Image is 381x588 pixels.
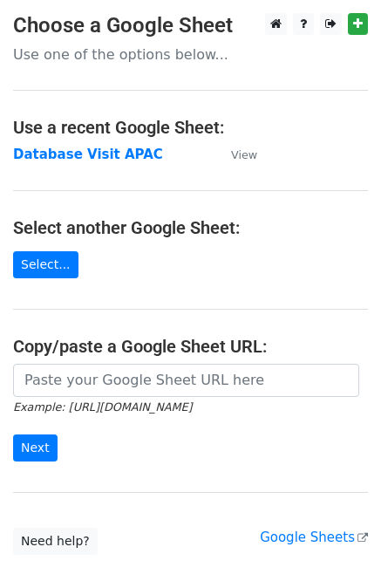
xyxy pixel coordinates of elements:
[260,530,368,545] a: Google Sheets
[13,528,98,555] a: Need help?
[231,148,257,161] small: View
[13,117,368,138] h4: Use a recent Google Sheet:
[13,364,359,397] input: Paste your Google Sheet URL here
[13,251,78,278] a: Select...
[13,434,58,462] input: Next
[13,147,163,162] a: Database Visit APAC
[13,13,368,38] h3: Choose a Google Sheet
[13,336,368,357] h4: Copy/paste a Google Sheet URL:
[214,147,257,162] a: View
[13,217,368,238] h4: Select another Google Sheet:
[13,400,192,414] small: Example: [URL][DOMAIN_NAME]
[13,45,368,64] p: Use one of the options below...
